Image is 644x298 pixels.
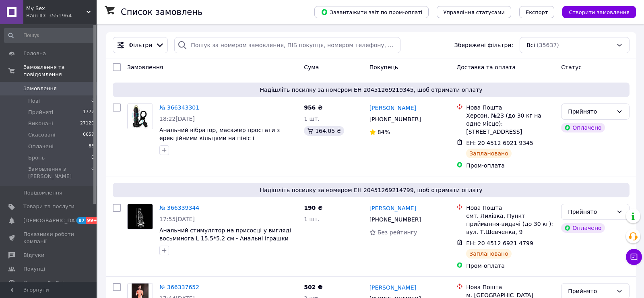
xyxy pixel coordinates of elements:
span: 99+ [86,217,99,224]
a: № 366343301 [159,104,199,111]
span: Доставка та оплата [456,64,516,70]
span: 83 [89,143,94,150]
span: Завантажити звіт по пром-оплаті [321,8,422,16]
a: [PERSON_NAME] [369,204,416,212]
div: Оплачено [561,123,605,132]
a: [PERSON_NAME] [369,104,416,112]
span: Створити замовлення [569,9,630,15]
span: Оплачені [28,143,54,150]
span: 0 [91,154,94,161]
span: Покупець [369,64,398,70]
span: Показники роботи компанії [23,231,74,245]
span: Всі [526,41,535,49]
span: ЕН: 20 4512 6921 4799 [466,240,533,246]
span: 0 [91,97,94,105]
a: Анальний стимулятор на присосці у вигляді восьминога L 15.5*5.2 см - Анальні іграшки [159,227,291,242]
span: Замовлення [127,64,163,70]
span: Надішліть посилку за номером ЕН 20451269214799, щоб отримати оплату [116,186,626,194]
a: Анальний вібратор, масажер простати з ерекційними кільцями на пініс і поступальними рухами з Д/К [159,127,280,149]
span: 27120 [80,120,94,127]
div: Заплановано [466,149,512,158]
span: 1777 [83,109,94,116]
div: Ваш ID: 3551964 [26,12,97,19]
button: Чат з покупцем [626,249,642,265]
div: Пром-оплата [466,262,555,270]
span: Без рейтингу [378,229,417,236]
span: Управління статусами [443,9,505,15]
span: 956 ₴ [304,104,322,111]
div: смт. Лихівка, Пункт приймання-видачі (до 30 кг): вул. Т.Шевченка, 9 [466,212,555,236]
div: Нова Пошта [466,204,555,212]
button: Управління статусами [437,6,511,18]
button: Експорт [519,6,555,18]
input: Пошук за номером замовлення, ПІБ покупця, номером телефону, Email, номером накладної [174,37,400,53]
input: Пошук [4,28,95,43]
span: 1 шт. [304,216,320,222]
span: 87 [76,217,86,224]
div: Херсон, №23 (до 30 кг на одне місце): [STREET_ADDRESS] [466,112,555,136]
span: Замовлення та повідомлення [23,64,97,78]
span: Бронь [28,154,45,161]
h1: Список замовлень [121,7,202,17]
span: Головна [23,50,46,57]
a: [PERSON_NAME] [369,284,416,292]
span: Замовлення з [PERSON_NAME] [28,166,91,180]
span: ЕН: 20 4512 6921 9345 [466,140,533,146]
div: Нова Пошта [466,283,555,291]
span: Товари та послуги [23,203,74,210]
span: Нові [28,97,40,105]
span: [DEMOGRAPHIC_DATA] [23,217,83,224]
a: № 366339344 [159,205,199,211]
span: Замовлення [23,85,57,92]
span: Прийняті [28,109,53,116]
div: Прийнято [568,107,613,116]
span: Надішліть посилку за номером ЕН 20451269219345, щоб отримати оплату [116,86,626,94]
div: Прийнято [568,287,613,296]
span: Cума [304,64,319,70]
span: (35637) [537,42,559,48]
img: Фото товару [128,104,153,129]
a: № 366337652 [159,284,199,290]
span: 190 ₴ [304,205,322,211]
span: 6657 [83,131,94,139]
div: Оплачено [561,223,605,233]
div: Пром-оплата [466,161,555,170]
div: Нова Пошта [466,103,555,112]
span: Відгуки [23,252,44,259]
span: Повідомлення [23,189,62,197]
div: 164.05 ₴ [304,126,344,136]
span: My Sex [26,5,87,12]
span: 0 [91,166,94,180]
a: Створити замовлення [554,8,636,15]
button: Створити замовлення [562,6,636,18]
button: Завантажити звіт по пром-оплаті [314,6,429,18]
div: [PHONE_NUMBER] [368,114,423,125]
span: Статус [561,64,582,70]
span: Збережені фільтри: [454,41,513,49]
a: Фото товару [127,204,153,230]
span: 502 ₴ [304,284,322,290]
div: [PHONE_NUMBER] [368,214,423,225]
span: 84% [378,129,390,135]
img: Фото товару [128,204,153,229]
span: Експорт [526,9,548,15]
span: Каталог ProSale [23,279,67,287]
span: 17:55[DATE] [159,216,195,222]
span: 18:22[DATE] [159,116,195,122]
span: Фільтри [128,41,152,49]
span: Виконані [28,120,53,127]
span: Покупці [23,265,45,273]
a: Фото товару [127,103,153,129]
span: 1 шт. [304,116,320,122]
div: Заплановано [466,249,512,259]
div: Прийнято [568,207,613,216]
span: Скасовані [28,131,56,139]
